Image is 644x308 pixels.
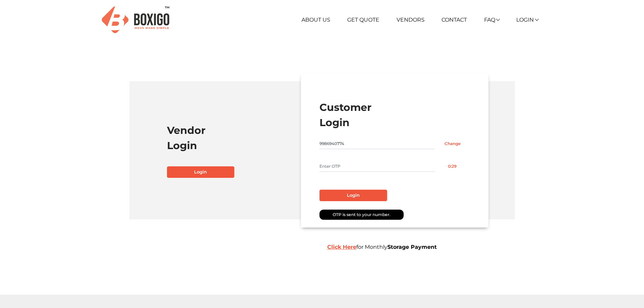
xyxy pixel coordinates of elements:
[319,138,435,149] input: Mobile No
[319,100,470,130] h1: Customer Login
[435,161,470,172] button: 0:29
[302,17,330,23] a: About Us
[442,17,467,23] a: Contact
[516,17,538,23] a: Login
[327,244,356,250] a: Click Here
[319,161,435,172] input: Enter OTP
[322,243,515,251] div: for Monthly
[102,6,169,33] img: Boxigo
[319,210,404,220] div: OTP is sent to your number.
[347,17,379,23] a: Get Quote
[435,138,470,149] input: Change
[167,166,235,178] a: Login
[397,17,425,23] a: Vendors
[387,244,437,250] b: Storage Payment
[167,123,317,153] h1: Vendor Login
[319,190,387,201] button: Login
[484,17,499,23] a: FAQ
